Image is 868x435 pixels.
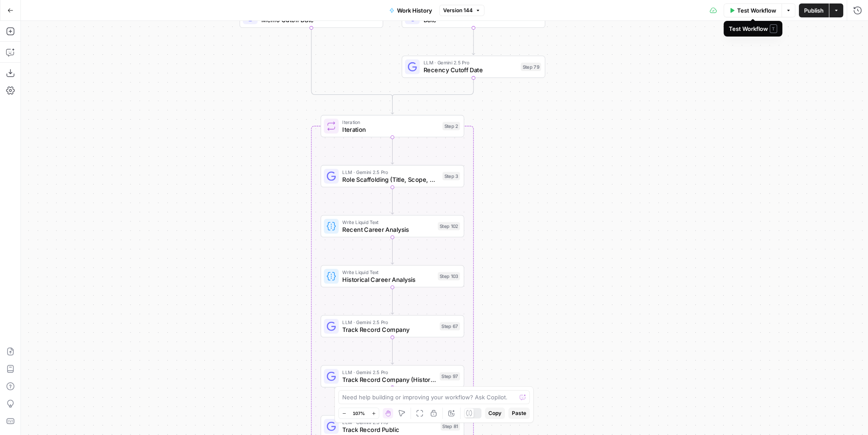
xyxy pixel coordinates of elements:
div: Step 67 [440,322,460,330]
g: Edge from step_80 to step_79 [472,27,474,55]
span: LLM · Gemini 2.5 Pro [342,168,439,176]
g: Edge from step_102 to step_103 [391,237,394,264]
button: Test Workflow [724,3,782,17]
span: Track Record Company (Historical) [342,375,436,384]
span: Memo Cutoff Date [261,15,355,24]
g: Edge from step_77 to step_76-conditional-end [311,27,392,99]
span: Iteration [342,125,439,134]
div: Step 3 [442,172,460,180]
div: LLM · Gemini 2.5 ProTrack Record Company (Historical)Step 97 [320,365,464,387]
span: Test Workflow [737,6,776,15]
g: Edge from step_67 to step_97 [391,337,394,365]
span: Track Record Company [342,325,436,334]
div: Step 79 [521,63,541,71]
div: Step 81 [441,422,460,430]
div: Write Liquid TextRecent Career AnalysisStep 102 [320,215,464,237]
g: Edge from step_79 to step_76-conditional-end [392,77,473,99]
g: Edge from step_76-conditional-end to step_2 [391,97,394,114]
div: Step 102 [438,222,460,230]
div: IterationIterationStep 2 [320,115,464,137]
div: LLM · Gemini 2.5 ProRecency Cutoff DateStep 79 [402,56,545,78]
span: Copy [488,409,501,417]
span: Recent Career Analysis [342,225,434,234]
span: Publish [804,6,824,15]
span: Track Record Public [342,425,437,434]
div: LLM · Gemini 2.5 ProRole Scaffolding (Title, Scope, DatesStep 3 [320,165,464,187]
span: Historical Career Analysis [342,275,434,284]
span: Iteration [342,118,439,126]
span: Date [424,15,517,24]
div: Write Liquid TextHistorical Career AnalysisStep 103 [320,265,464,287]
g: Edge from step_3 to step_102 [391,187,394,214]
div: Memo Cutoff DateStep 77 [240,6,383,28]
span: Work History [397,6,432,15]
span: LLM · Gemini 2.5 Pro [424,59,517,66]
span: LLM · Gemini 2.5 Pro [342,368,436,376]
button: Work History [384,3,437,17]
div: Step 80 [521,13,541,21]
button: Copy [485,408,505,419]
span: Version 144 [443,7,473,14]
span: Paste [512,409,526,417]
button: Paste [508,408,530,419]
span: LLM · Gemini 2.5 Pro [342,318,436,326]
div: Step 2 [442,122,460,130]
div: Step 103 [438,272,460,280]
div: LLM · Gemini 2.5 ProTrack Record CompanyStep 67 [320,315,464,337]
div: DateStep 80 [402,6,545,28]
div: Step 97 [440,372,460,380]
span: Role Scaffolding (Title, Scope, Dates [342,175,439,184]
span: 107% [353,410,365,417]
span: Write Liquid Text [342,218,434,226]
button: Publish [799,3,829,17]
g: Edge from step_2 to step_3 [391,137,394,164]
span: Write Liquid Text [342,268,434,276]
button: Version 144 [439,5,484,16]
div: Step 77 [359,13,379,21]
g: Edge from step_103 to step_67 [391,287,394,314]
span: Recency Cutoff Date [424,65,517,74]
